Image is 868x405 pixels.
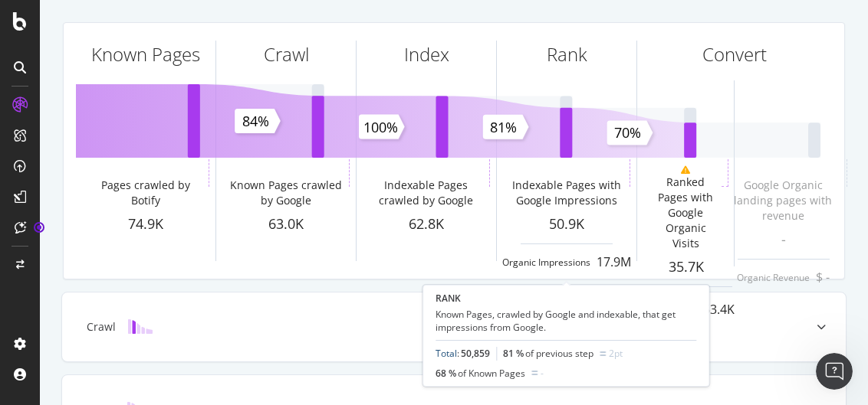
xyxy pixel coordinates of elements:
[609,347,623,360] div: 2pt
[91,41,200,67] div: Known Pages
[436,292,696,305] div: RANK
[506,178,626,208] div: Indexable Pages with Google Impressions
[503,347,593,360] div: 81 %
[76,214,215,234] div: 74.9K
[225,178,346,208] div: Known Pages crawled by Google
[502,256,590,269] div: Organic Impressions
[216,214,356,234] div: 63.0K
[87,319,116,335] div: Crawl
[816,353,853,390] iframe: Intercom live chat
[436,367,525,380] div: 68 %
[264,41,309,67] div: Crawl
[541,367,544,380] div: -
[696,301,735,318] div: 253.4K
[461,347,490,360] span: 50,859
[436,347,490,360] div: :
[531,371,538,375] img: Equal
[85,178,205,208] div: Pages crawled by Botify
[458,367,525,380] span: of Known Pages
[357,214,496,234] div: 62.8K
[128,319,153,334] img: block-icon
[436,347,457,360] a: Total
[600,351,606,356] img: Equal
[436,308,696,334] div: Known Pages, crawled by Google and indexable, that get impressions from Google.
[723,178,843,224] div: Google Organic landing pages with revenue
[32,220,46,234] div: Tooltip anchor
[497,214,636,234] div: 50.9K
[547,41,587,67] div: Rank
[404,41,449,67] div: Index
[597,253,631,271] div: 17.9M
[525,347,593,360] span: of previous step
[366,178,486,208] div: Indexable Pages crawled by Google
